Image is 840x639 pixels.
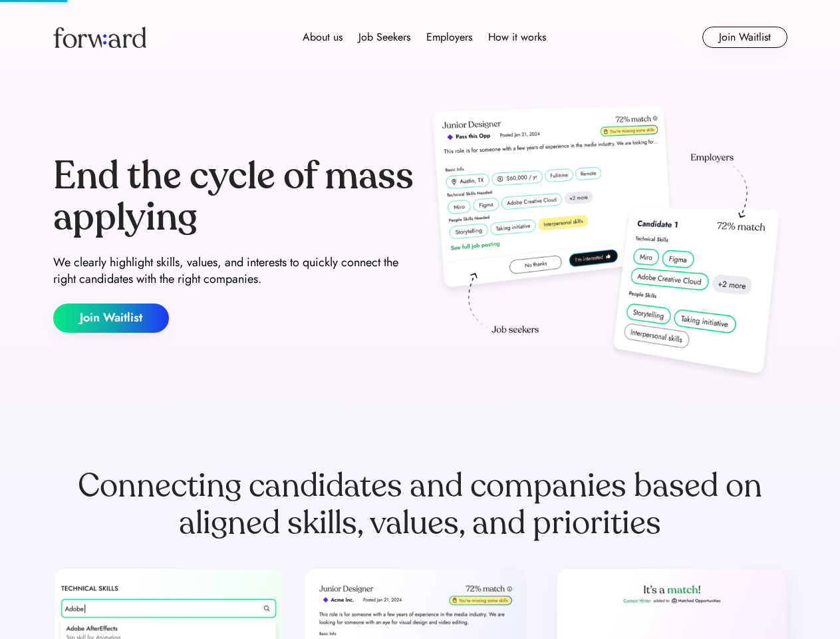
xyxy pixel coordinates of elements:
div: End the cycle of mass applying [53,156,415,238]
button: Join Waitlist [53,304,169,333]
img: hero-image.png [426,101,787,387]
div: How it works [488,29,546,45]
div: We clearly highlight skills, values, and interests to quickly connect the right candidates with t... [53,254,415,288]
div: About us [303,29,343,45]
div: Job Seekers [358,29,410,45]
div: Employers [426,29,472,45]
img: Forward logo [53,27,146,48]
div: Connecting candidates and companies based on aligned skills, values, and priorities [53,467,787,542]
button: Join Waitlist [702,27,787,48]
